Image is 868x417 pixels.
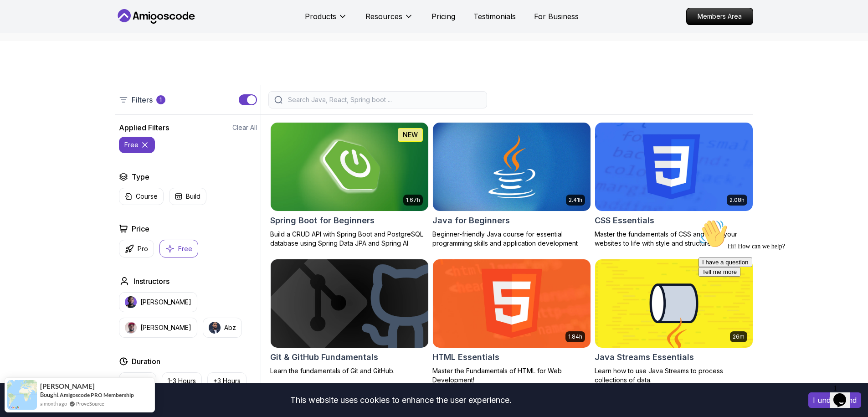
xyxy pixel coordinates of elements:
p: 1-3 Hours [168,376,196,386]
div: This website uses cookies to enhance the user experience. [7,390,795,410]
img: Spring Boot for Beginners card [267,120,432,213]
p: Master the Fundamentals of HTML for Web Development! [432,366,591,385]
p: 1.84h [568,333,582,340]
span: [PERSON_NAME] [40,382,95,390]
p: Build [186,192,200,201]
p: 2.41h [569,196,582,204]
button: instructor imgAbz [203,318,242,338]
a: For Business [534,11,579,22]
h2: Price [132,223,149,234]
p: +3 Hours [213,376,241,386]
img: CSS Essentials card [595,123,753,211]
h2: Duration [132,356,160,367]
p: 2.08h [729,196,745,204]
img: instructor img [209,322,221,334]
button: +3 Hours [207,372,247,390]
h2: Java for Beginners [432,214,510,227]
button: 1-3 Hours [162,372,202,390]
a: Amigoscode PRO Membership [60,391,134,398]
p: Pro [138,244,148,253]
a: Java for Beginners card2.41hJava for BeginnersBeginner-friendly Java course for essential program... [432,122,591,248]
span: Bought [40,391,59,398]
a: Pricing [431,11,455,22]
button: instructor img[PERSON_NAME] [119,292,197,312]
button: instructor img[PERSON_NAME] [119,318,197,338]
p: Filters [132,94,153,105]
h2: Java Streams Essentials [595,351,694,364]
h2: Applied Filters [119,122,169,133]
p: Learn how to use Java Streams to process collections of data. [595,366,753,385]
img: Java Streams Essentials card [595,259,753,348]
a: Git & GitHub Fundamentals cardGit & GitHub FundamentalsLearn the fundamentals of Git and GitHub. [270,259,429,376]
span: Hi! How can we help? [4,27,90,34]
p: NEW [403,130,418,139]
button: Pro [119,240,154,257]
img: provesource social proof notification image [7,380,37,410]
h2: HTML Essentials [432,351,499,364]
p: [PERSON_NAME] [140,323,191,332]
button: Build [169,188,206,205]
p: Free [178,244,192,253]
h2: Instructors [134,276,169,287]
a: Testimonials [473,11,516,22]
a: HTML Essentials card1.84hHTML EssentialsMaster the Fundamentals of HTML for Web Development! [432,259,591,385]
button: 0-1 Hour [119,372,156,390]
p: Build a CRUD API with Spring Boot and PostgreSQL database using Spring Data JPA and Spring AI [270,230,429,248]
img: instructor img [125,296,137,308]
div: 👋Hi! How can we help?I have a questionTell me more [4,4,168,61]
p: Course [136,192,158,201]
img: :wave: [4,4,33,33]
button: Accept cookies [808,392,861,408]
p: 1.67h [406,196,420,204]
p: Members Area [687,8,753,25]
button: Tell me more [4,51,46,61]
p: free [124,140,139,149]
p: Products [305,11,336,22]
iframe: chat widget [695,216,859,376]
a: Spring Boot for Beginners card1.67hNEWSpring Boot for BeginnersBuild a CRUD API with Spring Boot ... [270,122,429,248]
img: Git & GitHub Fundamentals card [271,259,428,348]
p: Beginner-friendly Java course for essential programming skills and application development [432,230,591,248]
button: I have a question [4,42,57,51]
img: instructor img [125,322,137,334]
button: Course [119,188,164,205]
input: Search Java, React, Spring boot ... [286,95,481,104]
p: Learn the fundamentals of Git and GitHub. [270,366,429,376]
p: Resources [365,11,402,22]
span: a month ago [40,400,67,407]
h2: Git & GitHub Fundamentals [270,351,378,364]
a: Members Area [686,8,753,25]
h2: Type [132,171,149,182]
button: Products [305,11,347,29]
p: Abz [224,323,236,332]
iframe: chat widget [830,381,859,408]
button: Free [159,240,198,257]
h2: CSS Essentials [595,214,654,227]
img: HTML Essentials card [433,259,591,348]
p: 0-1 Hour [125,376,150,386]
p: Master the fundamentals of CSS and bring your websites to life with style and structure. [595,230,753,248]
button: Resources [365,11,413,29]
h2: Spring Boot for Beginners [270,214,375,227]
button: Clear All [232,123,257,132]
p: 1 [159,96,162,103]
a: ProveSource [76,400,104,407]
a: Java Streams Essentials card26mJava Streams EssentialsLearn how to use Java Streams to process co... [595,259,753,385]
a: CSS Essentials card2.08hCSS EssentialsMaster the fundamentals of CSS and bring your websites to l... [595,122,753,248]
p: [PERSON_NAME] [140,298,191,307]
img: Java for Beginners card [433,123,591,211]
button: free [119,137,155,153]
